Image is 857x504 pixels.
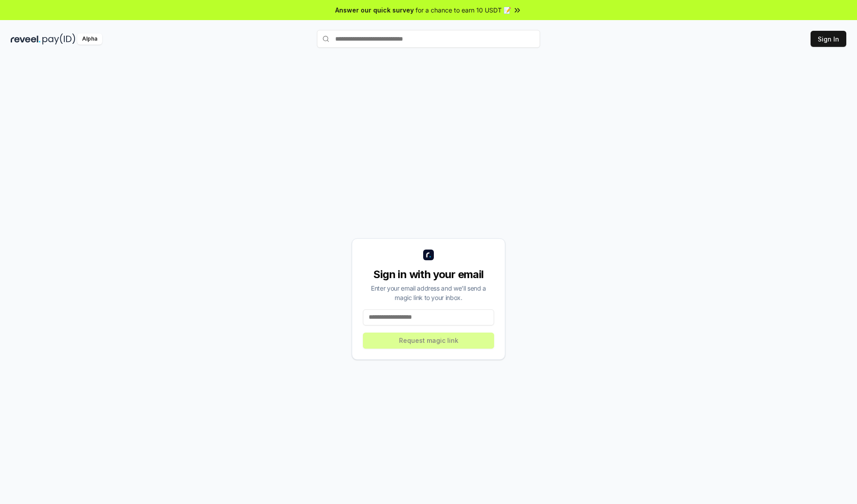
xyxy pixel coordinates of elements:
div: Alpha [77,33,102,45]
span: for a chance to earn 10 USDT 📝 [416,5,511,15]
img: pay_id [42,33,75,45]
div: Enter your email address and we’ll send a magic link to your inbox. [363,283,494,302]
button: Sign In [811,31,846,47]
span: Answer our quick survey [335,5,414,15]
div: Sign in with your email [363,267,494,282]
img: reveel_dark [11,33,41,45]
img: logo_small [423,250,434,260]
